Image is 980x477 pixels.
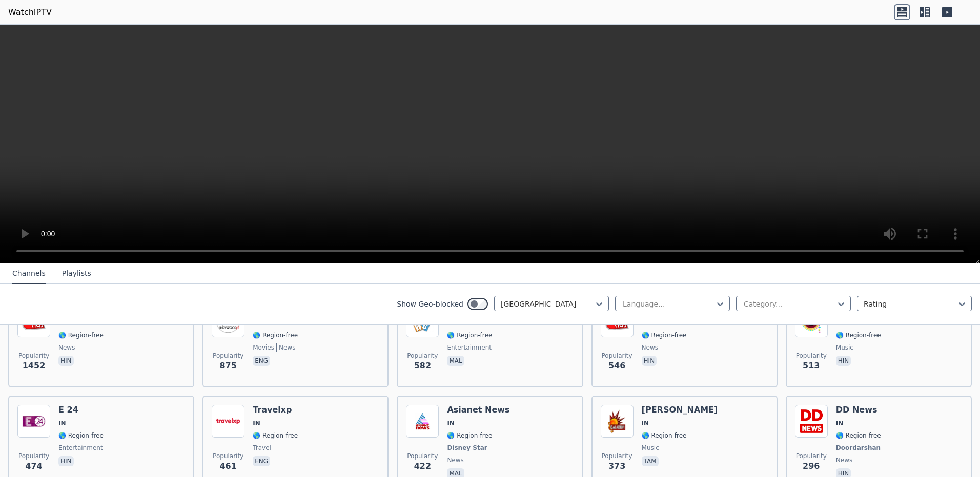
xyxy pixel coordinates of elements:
span: 875 [219,360,236,372]
span: entertainment [447,343,492,352]
h6: [PERSON_NAME] [642,405,718,415]
span: Popularity [407,352,438,360]
span: IN [447,419,455,427]
img: Asianet News [406,405,439,438]
p: eng [253,456,270,466]
span: 546 [608,360,625,372]
span: 582 [414,360,431,372]
span: 461 [219,460,236,472]
span: 373 [608,460,625,472]
span: 🌎 Region-free [253,331,298,339]
p: hin [836,356,851,366]
span: 422 [414,460,431,472]
span: Popularity [796,452,827,460]
span: Popularity [18,352,49,360]
span: 🌎 Region-free [642,331,687,339]
span: IN [836,419,844,427]
span: 474 [25,460,42,472]
span: news [836,456,852,464]
span: 296 [803,460,820,472]
span: Popularity [18,452,49,460]
span: news [642,343,658,352]
span: IN [58,419,66,427]
p: tam [642,456,659,466]
span: 🌎 Region-free [447,431,492,440]
h6: DD News [836,405,883,415]
span: movies [253,343,274,352]
span: 🌎 Region-free [58,331,104,339]
p: hin [58,456,74,466]
span: 1452 [23,360,46,372]
h6: Travelxp [253,405,298,415]
span: Popularity [213,352,243,360]
h6: Asianet News [447,405,509,415]
span: 🌎 Region-free [642,431,687,440]
span: 🌎 Region-free [253,431,298,440]
a: WatchIPTV [8,6,52,18]
p: eng [253,356,270,366]
label: Show Geo-blocked [397,299,463,309]
span: news [447,456,463,464]
span: Doordarshan [836,444,881,452]
span: IN [642,419,649,427]
span: entertainment [58,444,103,452]
button: Playlists [62,264,91,284]
span: 🌎 Region-free [836,331,881,339]
span: Popularity [407,452,438,460]
span: music [642,444,659,452]
span: news [276,343,295,352]
img: Travelxp [212,405,244,438]
p: hin [58,356,74,366]
p: mal [447,356,464,366]
span: 🌎 Region-free [447,331,492,339]
img: Isai Aruvi [601,405,634,438]
img: E 24 [17,405,50,438]
span: 🌎 Region-free [58,431,104,440]
span: music [836,343,853,352]
img: DD News [795,405,828,438]
span: travel [253,444,271,452]
span: Popularity [796,352,827,360]
button: Channels [12,264,46,284]
span: Popularity [602,452,632,460]
span: Popularity [602,352,632,360]
span: IN [253,419,260,427]
span: 🌎 Region-free [836,431,881,440]
p: hin [642,356,657,366]
span: news [58,343,75,352]
span: Popularity [213,452,243,460]
h6: E 24 [58,405,104,415]
span: Disney Star [447,444,487,452]
span: 513 [803,360,820,372]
